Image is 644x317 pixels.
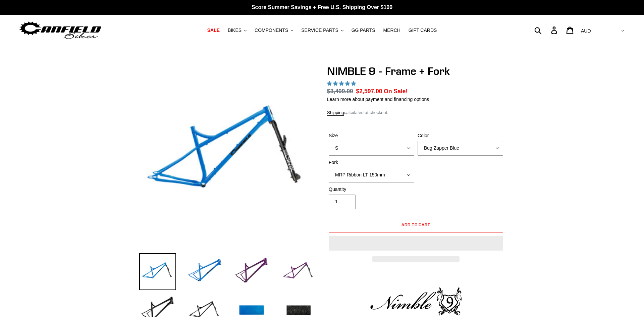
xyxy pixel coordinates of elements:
[352,28,375,33] span: GG PARTS
[409,28,437,33] span: GIFT CARDS
[329,159,414,166] label: Fork
[301,28,338,33] span: SERVICE PARTS
[251,26,297,35] button: COMPONENTS
[139,253,176,290] img: Load image into Gallery viewer, NIMBLE 9 - Frame + Fork
[280,253,317,290] img: Load image into Gallery viewer, NIMBLE 9 - Frame + Fork
[329,218,503,232] button: Add to cart
[383,28,400,33] span: MERCH
[405,26,440,35] a: GIFT CARDS
[186,253,223,290] img: Load image into Gallery viewer, NIMBLE 9 - Frame + Fork
[538,23,555,38] input: Search
[204,26,223,35] a: SALE
[18,20,102,41] img: Canfield Bikes
[418,132,503,139] label: Color
[327,110,344,116] a: Shipping
[327,81,357,86] span: 4.89 stars
[224,26,250,35] button: BIKES
[356,88,382,95] span: $2,597.00
[348,26,379,35] a: GG PARTS
[327,109,505,116] div: calculated at checkout.
[329,186,414,193] label: Quantity
[384,87,408,96] span: On Sale!
[255,28,288,33] span: COMPONENTS
[380,26,404,35] a: MERCH
[233,253,270,290] img: Load image into Gallery viewer, NIMBLE 9 - Frame + Fork
[228,28,241,33] span: BIKES
[141,66,316,241] img: NIMBLE 9 - Frame + Fork
[401,222,431,227] span: Add to cart
[327,65,505,77] h1: NIMBLE 9 - Frame + Fork
[207,28,220,33] span: SALE
[327,97,429,102] a: Learn more about payment and financing options
[329,132,414,139] label: Size
[327,88,353,95] s: $3,409.00
[298,26,346,35] button: SERVICE PARTS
